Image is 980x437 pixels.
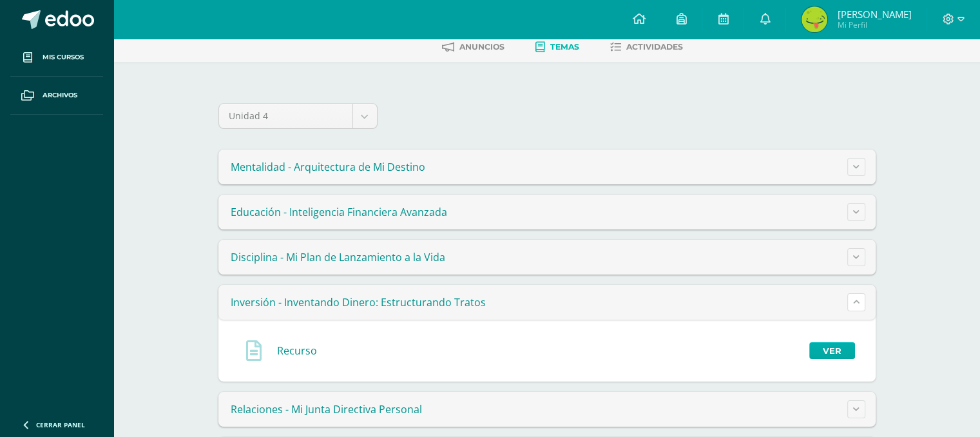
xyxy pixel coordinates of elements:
a: Archivos [10,77,103,115]
a: Ver [809,342,855,359]
span: Anuncios [459,42,504,52]
span: Actividades [626,42,683,52]
a: Unidad 4 [219,104,377,128]
summary: Relaciones - Mi Junta Directiva Personal [218,392,876,427]
span: Recurso [277,344,317,358]
span: Mentalidad - Arquitectura de Mi Destino [231,160,425,174]
span: Mi Perfil [837,19,911,30]
img: 97e88fa67c80cacf31678ba3dd903fc2.png [802,6,827,32]
span: [PERSON_NAME] [837,8,911,21]
a: Actividades [610,37,683,57]
span: Disciplina - Mi Plan de Lanzamiento a la Vida [231,250,445,264]
a: Mis cursos [10,39,103,77]
span: Educación - Inteligencia Financiera Avanzada [231,205,447,219]
span: Inversión - Inventando Dinero: Estructurando Tratos [231,295,486,309]
summary: Mentalidad - Arquitectura de Mi Destino [218,150,876,184]
summary: Educación - Inteligencia Financiera Avanzada [218,195,876,229]
span: Mis cursos [43,52,84,63]
summary: Disciplina - Mi Plan de Lanzamiento a la Vida [218,240,876,275]
a: Anuncios [442,37,504,57]
span: Archivos [43,90,77,101]
summary: Inversión - Inventando Dinero: Estructurando Tratos [218,285,876,320]
span: Relaciones - Mi Junta Directiva Personal [231,402,422,416]
a: Temas [535,37,579,57]
span: Unidad 4 [229,104,343,128]
span: Cerrar panel [36,420,85,429]
span: Temas [550,42,579,52]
